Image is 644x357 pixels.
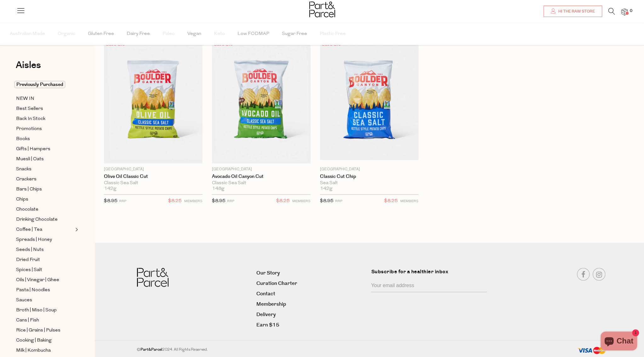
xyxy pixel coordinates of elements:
a: Oils | Vinegar | Ghee [16,276,73,284]
span: $8.95 [320,199,333,203]
div: Classic Sea Salt [212,180,311,186]
span: Organic [58,23,75,45]
span: Cans | Fish [16,317,39,324]
a: Broth | Miso | Soup [16,306,73,314]
a: Spices | Salt [16,266,73,274]
inbox-online-store-chat: Shopify online store chat [599,331,639,352]
span: Broth | Miso | Soup [16,307,57,314]
span: 148g [212,186,225,192]
span: Gifts | Hampers [16,145,50,153]
span: Muesli | Oats [16,156,44,163]
span: $8.95 [212,199,225,203]
a: Seeds | Nuts [16,246,73,254]
a: Aisles [16,60,41,76]
a: Our Story [256,269,366,277]
span: Seeds | Nuts [16,246,44,254]
a: Muesli | Oats [16,155,73,163]
a: 0 [621,8,628,15]
span: $8.25 [276,197,290,205]
img: Classic Cut Chip [320,44,419,160]
a: Delivery [256,310,366,319]
a: Milk | Kombucha [16,347,73,354]
label: Subscribe for a healthier inbox [371,268,490,280]
a: Drinking Chocolate [16,216,73,224]
img: Part&Parcel [309,2,335,17]
span: Promotions [16,125,42,133]
a: Snacks [16,165,73,173]
span: Low FODMAP [237,23,269,45]
small: RRP [227,200,234,203]
span: Australian Made [10,23,45,45]
img: Olive Oil Classic Cut [104,40,202,163]
span: $8.25 [168,197,182,205]
span: Back In Stock [16,115,45,123]
span: 142g [104,186,117,192]
a: Cans | Fish [16,316,73,324]
span: Cooking | Baking [16,337,52,344]
span: NEW IN [16,95,34,103]
a: Best Sellers [16,105,73,113]
span: Aisles [16,58,41,72]
a: Rice | Grains | Pulses [16,326,73,334]
input: Your email address [371,280,487,292]
b: Part&Parcel [140,347,162,352]
p: [GEOGRAPHIC_DATA] [212,167,311,172]
div: Sea Salt [320,180,419,186]
small: MEMBERS [184,200,202,203]
span: Best Sellers [16,105,43,113]
span: Books [16,135,30,143]
span: Bars | Chips [16,186,42,193]
span: Dried Fruit [16,256,40,264]
a: Avocado Oil Canyon Cut [212,174,311,179]
span: Plastic Free [320,23,346,45]
span: Previously Purchased [14,81,65,88]
a: Cooking | Baking [16,337,73,344]
a: Previously Purchased [16,81,73,88]
a: Spreads | Honey [16,236,73,244]
span: Paleo [162,23,175,45]
span: Chips [16,196,28,203]
span: Drinking Chocolate [16,216,58,224]
p: [GEOGRAPHIC_DATA] [320,167,419,172]
span: Spices | Salt [16,266,42,274]
small: MEMBERS [400,200,419,203]
span: Dairy Free [127,23,150,45]
a: Crackers [16,175,73,183]
a: Olive Oil Classic Cut [104,174,202,179]
a: Bars | Chips [16,185,73,193]
span: $8.95 [104,199,117,203]
span: Crackers [16,176,37,183]
button: Expand/Collapse Coffee | Tea [74,226,78,233]
a: Dried Fruit [16,256,73,264]
span: Coffee | Tea [16,226,42,234]
a: Curation Charter [256,279,366,288]
div: © 2024. All Rights Reserved. [137,347,501,353]
a: Classic Cut Chip [320,174,419,179]
small: RRP [335,200,342,203]
span: Spreads | Honey [16,236,52,244]
a: Hi the raw store [544,6,602,17]
div: Classic Sea Salt [104,180,202,186]
span: 142g [320,186,333,192]
p: [GEOGRAPHIC_DATA] [104,167,202,172]
span: Snacks [16,166,31,173]
a: Back In Stock [16,115,73,123]
img: payment-methods.png [578,347,606,355]
a: Books [16,135,73,143]
span: Chocolate [16,206,38,213]
a: Promotions [16,125,73,133]
small: MEMBERS [292,200,311,203]
a: Earn $15 [256,321,366,329]
span: Hi the raw store [557,9,595,14]
a: Pasta | Noodles [16,286,73,294]
span: 0 [628,8,634,14]
span: Rice | Grains | Pulses [16,327,60,334]
a: Contact [256,290,366,298]
small: RRP [119,200,126,203]
span: Sauces [16,297,32,304]
a: Chips [16,195,73,203]
span: Vegan [187,23,201,45]
a: Chocolate [16,206,73,213]
a: Coffee | Tea [16,226,73,234]
a: NEW IN [16,95,73,103]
